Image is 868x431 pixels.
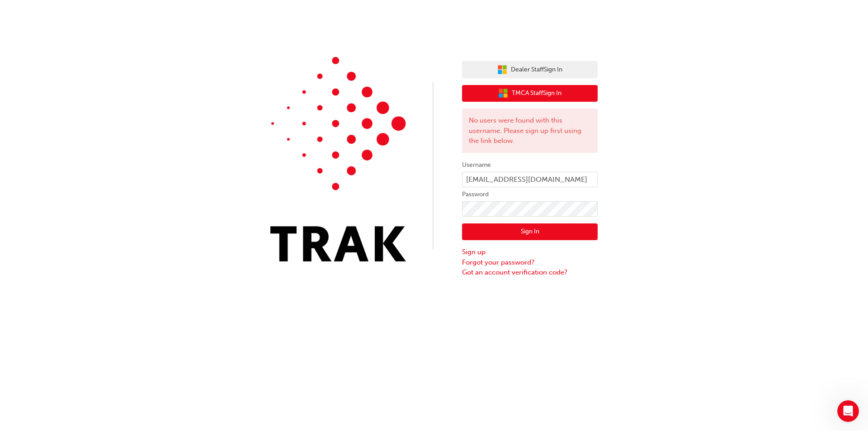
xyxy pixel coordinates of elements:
iframe: Intercom live chat [837,400,859,422]
label: Password [462,189,598,200]
input: Username [462,172,598,187]
label: Username [462,160,598,171]
button: TMCA StaffSign In [462,85,598,102]
span: TMCA Staff Sign In [512,88,561,99]
a: Got an account verification code? [462,267,598,278]
a: Sign up [462,247,598,257]
button: Dealer StaffSign In [462,61,598,78]
img: Trak [270,57,406,261]
button: Sign In [462,223,598,241]
div: No users were found with this username. Please sign up first using the link below. [462,109,598,153]
span: Dealer Staff Sign In [511,65,562,75]
a: Forgot your password? [462,257,598,268]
